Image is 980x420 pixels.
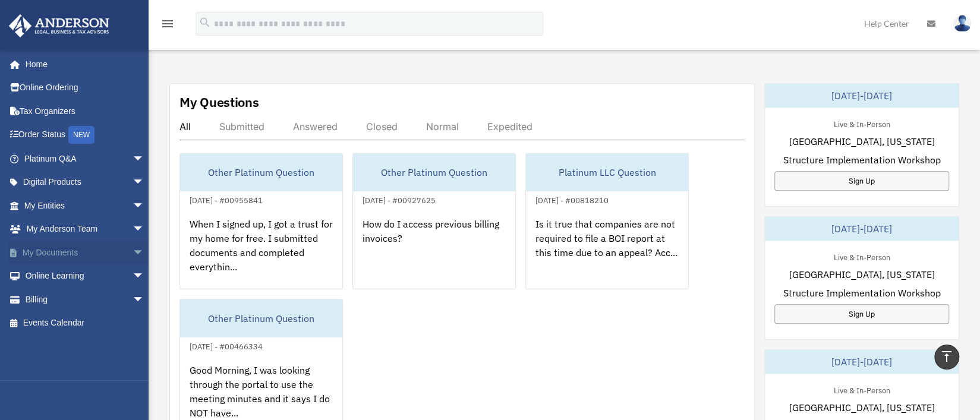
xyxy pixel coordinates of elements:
div: Submitted [219,121,264,132]
div: Answered [293,121,338,132]
a: Sign Up [774,304,949,324]
i: search [198,16,212,29]
a: Tax Organizers [8,99,162,123]
div: Live & In-Person [824,250,899,263]
span: arrow_drop_down [133,264,156,289]
a: Online Learningarrow_drop_down [8,264,162,288]
a: Online Ordering [8,76,162,100]
div: Expedited [487,121,532,132]
div: Other Platinum Question [353,153,515,191]
div: Live & In-Person [824,117,899,130]
i: vertical_align_top [940,349,954,364]
span: arrow_drop_down [133,170,156,195]
i: menu [160,17,175,31]
a: vertical_align_top [934,345,959,370]
div: [DATE] - #00955841 [180,193,272,206]
div: Other Platinum Question [180,299,342,337]
div: Closed [366,121,398,132]
div: NEW [68,126,94,144]
span: Structure Implementation Workshop [783,286,940,300]
div: [DATE]-[DATE] [765,217,959,241]
div: Normal [426,121,459,132]
a: Other Platinum Question[DATE] - #00927625How do I access previous billing invoices? [352,153,516,289]
a: My Entitiesarrow_drop_down [8,194,162,217]
a: Home [8,52,156,76]
span: arrow_drop_down [133,194,156,218]
div: Platinum LLC Question [526,153,688,191]
a: Other Platinum Question[DATE] - #00955841When I signed up, I got a trust for my home for free. I ... [179,153,343,289]
div: [DATE]-[DATE] [765,350,959,374]
div: [DATE] - #00466334 [180,339,272,352]
div: All [179,121,191,132]
span: Structure Implementation Workshop [783,153,940,167]
div: Live & In-Person [824,383,899,396]
img: Anderson Advisors Platinum Portal [5,14,113,37]
a: Platinum LLC Question[DATE] - #00818210Is it true that companies are not required to file a BOI r... [525,153,689,289]
span: arrow_drop_down [133,217,156,242]
a: Billingarrow_drop_down [8,288,162,311]
div: My Questions [179,93,259,111]
div: [DATE] - #00818210 [526,193,618,206]
a: menu [160,21,175,31]
span: arrow_drop_down [133,241,156,265]
div: [DATE] - #00927625 [353,193,445,206]
div: When I signed up, I got a trust for my home for free. I submitted documents and completed everyth... [180,207,342,300]
a: Digital Productsarrow_drop_down [8,170,162,194]
a: My Documentsarrow_drop_down [8,241,162,264]
img: User Pic [953,15,971,32]
div: Other Platinum Question [180,153,342,191]
a: Sign Up [774,171,949,191]
span: arrow_drop_down [133,147,156,171]
span: [GEOGRAPHIC_DATA], [US_STATE] [789,134,934,149]
a: Platinum Q&Aarrow_drop_down [8,147,162,170]
div: Is it true that companies are not required to file a BOI report at this time due to an appeal? Ac... [526,207,688,300]
span: [GEOGRAPHIC_DATA], [US_STATE] [789,400,934,415]
span: arrow_drop_down [133,288,156,312]
span: [GEOGRAPHIC_DATA], [US_STATE] [789,267,934,282]
a: Events Calendar [8,311,162,335]
a: My Anderson Teamarrow_drop_down [8,217,162,241]
div: How do I access previous billing invoices? [353,207,515,300]
div: [DATE]-[DATE] [765,84,959,108]
a: Order StatusNEW [8,123,162,147]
